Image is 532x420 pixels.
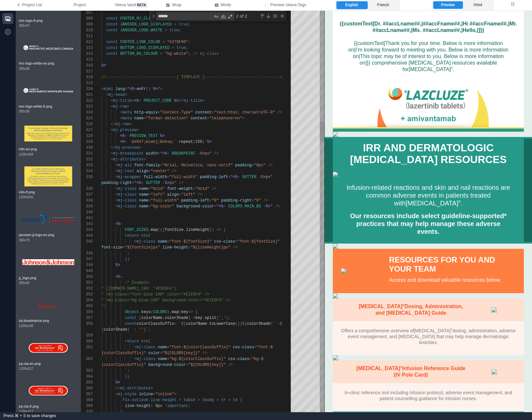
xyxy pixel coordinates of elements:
div: Infusion‑related reactions and skin and nail reactions are common adverse events in patients trea... [21,173,186,196]
span: = [148,169,151,173]
span: < [115,169,118,173]
span: mj-head [109,93,125,97]
span: </ [111,145,115,150]
span: const [106,40,118,44]
span: "full-width" [170,175,198,179]
span: // mj-class [193,52,219,56]
span: mj-wrapper [118,175,141,179]
div: 340 [81,209,93,215]
span: = [167,175,170,179]
span: imc-logo-fr.png [19,18,78,23]
span: < [115,192,118,197]
span: COLORS [228,204,242,209]
div: 324 [81,110,93,115]
img: icon_click.png [167,296,180,302]
span: imc-logo-white-fr.png [19,104,78,109]
span: 150 [195,140,202,144]
span: px" [205,151,212,156]
span: const [106,22,118,27]
span: GUTTER [146,181,160,185]
span: padding-left [200,175,228,179]
div: Previous Match (⇧Enter) [259,13,265,19]
span: = [252,198,254,203]
span: 1200 x 444 [19,152,33,157]
span: " [127,87,129,91]
span: = [172,46,174,50]
span: "full-width" [151,198,179,203]
span: map [151,228,158,232]
span: "#278F99" [167,40,188,44]
span: fontSize [165,228,184,232]
sup: ® [126,56,128,59]
span: " [158,87,160,91]
span: . [148,228,151,232]
div: 310 [81,27,93,33]
span: = [148,198,151,203]
span: = [212,110,214,115]
div: 323 [81,104,93,110]
span: %> [101,63,106,68]
span: padding [235,163,252,168]
div: 316 [81,63,93,68]
span: /> [214,151,219,156]
span: < [134,239,137,244]
span: true [176,46,186,50]
span: - [198,151,200,156]
span: "Arial, Helvetica, sans-serif" [162,163,233,168]
span: const [106,52,118,56]
span: /> [198,192,202,197]
span: name [158,239,167,244]
span: true [170,28,179,33]
span: < [111,128,113,132]
span: %> [153,87,157,91]
span: padding-right [101,181,132,185]
div: 308 [81,16,93,22]
span: 305 x 37 [19,23,30,28]
div: 332 [81,157,93,162]
span: %> [266,204,270,209]
span: lang [115,87,125,91]
span: 1200 x 540 [19,195,33,200]
span: < [111,104,113,109]
span: ( [193,140,195,144]
span: > [125,93,127,97]
div: 322 [81,98,93,104]
span: BOTTOM_BG_COLOUR [120,52,158,56]
div: 331 [81,151,93,157]
label: French [368,1,399,9]
span: = [158,151,160,156]
div: 335 [81,174,93,180]
span: "left" [151,192,165,197]
span: ; [188,22,190,27]
div: 341 [81,215,93,221]
span: px" [170,181,177,185]
span: > [127,104,129,109]
span: width [146,151,158,156]
span: " [230,175,233,179]
span: MAIN_BG [244,204,261,209]
span: meta [123,116,132,121]
div: Our resources include select guideline‑supported* practices that may help manage these adverse ev... [21,201,186,225]
span: PROJECT_CODE [144,98,172,103]
div: 329 [81,139,93,145]
span: > [160,87,162,91]
span: mj-attributes [113,157,144,162]
span: => [216,228,221,232]
span: name [139,187,148,191]
span: /> [263,198,268,203]
div: 307 [81,10,93,16]
div: 314 [81,51,93,57]
span: = [179,192,181,197]
span: mj-breakpoint [113,151,144,156]
span: = [209,198,212,203]
span: "bg-white" [165,52,188,56]
span: name [139,192,148,197]
span: < [115,204,118,209]
span: /> [268,163,273,168]
span: " [216,204,219,209]
span: background-color [176,204,214,209]
div: 318 [81,74,93,80]
span: mj-raw [115,122,129,127]
span: = [160,52,162,56]
span: = [214,204,216,209]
